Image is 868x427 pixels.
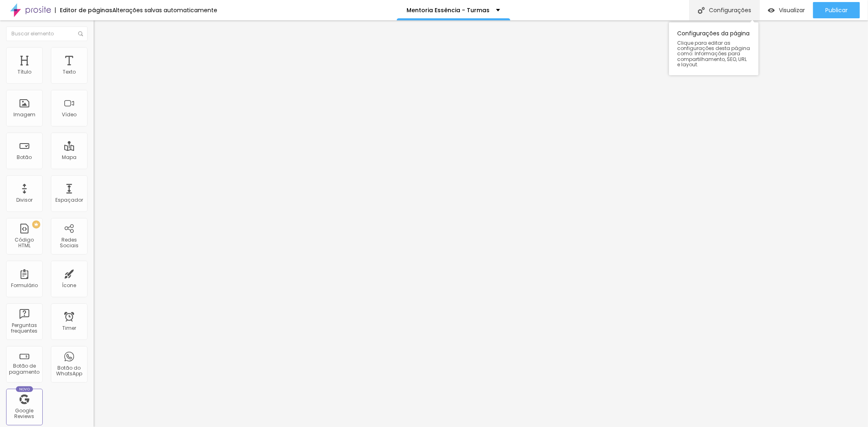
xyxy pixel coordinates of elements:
span: Visualizar [779,7,805,13]
div: Alterações salvas automaticamente [112,7,217,13]
img: Icone [78,31,83,36]
div: Ícone [62,283,77,288]
div: Botão do WhatsApp [53,365,85,377]
img: Icone [698,7,705,14]
button: Visualizar [760,2,813,18]
button: Publicar [813,2,860,18]
div: Perguntas frequentes [8,322,40,334]
span: Publicar [825,7,848,13]
div: Novo [16,386,33,392]
div: Editor de páginas [55,7,112,13]
div: Divisor [16,197,33,203]
p: Mentoria Essência - Turmas [407,7,490,13]
span: Clique para editar as configurações desta página como: Informações para compartilhamento, SEO, UR... [677,40,750,67]
div: Timer [62,325,76,331]
div: Título [17,69,31,75]
div: Configurações da página [669,22,759,75]
div: Espaçador [55,197,83,203]
div: Texto [63,69,76,75]
div: Google Reviews [8,408,40,420]
div: Botão [17,155,32,160]
div: Formulário [11,283,38,288]
iframe: Editor [94,20,868,427]
img: view-1.svg [768,7,775,14]
div: Imagem [13,112,35,118]
input: Buscar elemento [6,26,87,41]
div: Vídeo [62,112,77,118]
div: Código HTML [8,237,40,249]
div: Redes Sociais [53,237,85,249]
div: Botão de pagamento [8,363,40,375]
div: Mapa [62,155,77,160]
